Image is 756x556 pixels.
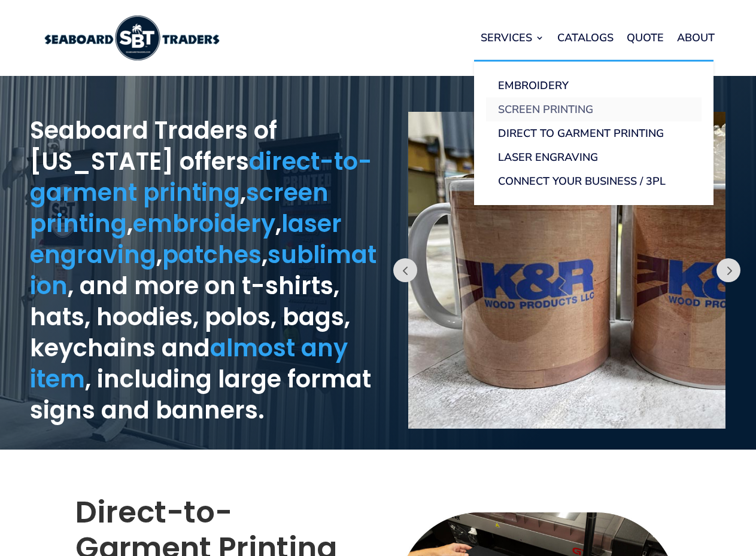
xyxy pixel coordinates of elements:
button: Prev [393,258,417,282]
button: Prev [716,258,740,282]
a: Catalogs [557,15,614,60]
h1: Seaboard Traders of [US_STATE] offers , , , , , , and more on t-shirts, hats, hoodies, polos, bag... [30,115,378,432]
a: sublimation [30,238,377,303]
a: direct-to-garment printing [30,145,372,209]
a: embroidery [133,207,275,240]
a: Embroidery [486,74,702,97]
a: laser engraving [30,207,342,271]
a: Laser Engraving [486,145,702,169]
a: Services [481,15,544,60]
a: almost any item [30,331,348,396]
a: Direct to Garment Printing [486,121,702,145]
a: About [677,15,715,60]
a: patches [162,238,262,271]
a: Quote [627,15,664,60]
a: Connect Your Business / 3PL [486,169,702,193]
a: Screen Printing [486,97,702,121]
a: screen printing [30,176,329,240]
